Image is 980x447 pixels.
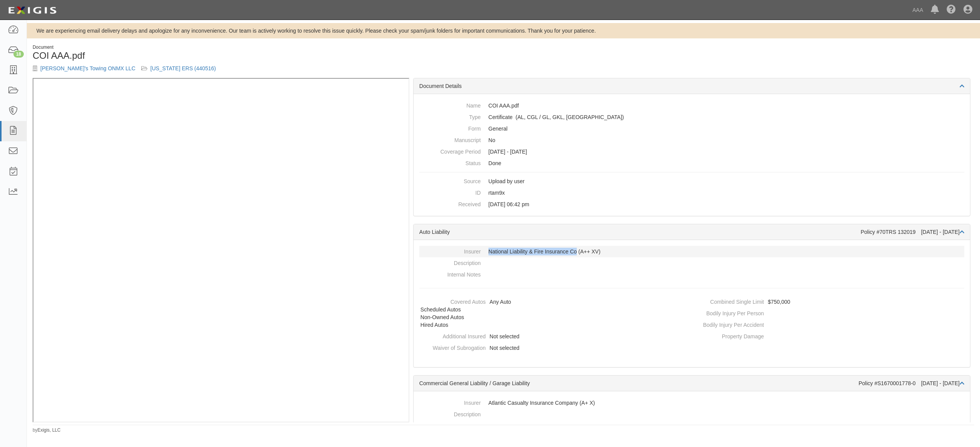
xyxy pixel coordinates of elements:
[695,296,967,308] dd: $750,000
[40,65,136,71] a: [PERSON_NAME]'s Towing ONMX LLC
[419,157,481,167] dt: Status
[419,146,964,157] dd: [DATE] - [DATE]
[909,2,927,18] a: AAA
[419,420,481,430] dt: Internal Notes
[419,111,964,123] dd: Auto Liability Commercial General Liability / Garage Liability Garage Keepers Liability On-Hook
[417,331,486,340] dt: Additional Insured
[859,379,964,387] div: Policy #S1670001778-0 [DATE] - [DATE]
[419,146,481,156] dt: Coverage Period
[419,187,481,197] dt: ID
[419,175,964,187] dd: Upload by user
[419,409,481,418] dt: Description
[419,123,964,134] dd: General
[419,100,964,111] dd: COI AAA.pdf
[419,134,964,146] dd: No
[419,379,859,387] div: Commercial General Liability / Garage Liability
[861,228,964,236] div: Policy #70TRS 132019 [DATE] - [DATE]
[38,427,61,433] a: Exigis, LLC
[419,397,964,409] dd: Atlantic Casualty Insurance Company (A+ X)
[419,397,481,407] dt: Insurer
[6,3,59,17] img: logo-5460c22ac91f19d4615b14bd174203de0afe785f0fc80cf4dbbc73dc1793850b.png
[947,5,956,15] i: Help Center - Complianz
[419,228,861,236] div: Auto Liability
[417,331,689,342] dd: Not selected
[414,78,970,94] div: Document Details
[419,175,481,185] dt: Source
[33,427,61,434] small: by
[417,342,689,354] dd: Not selected
[419,187,964,199] dd: rtam9x
[417,296,486,306] dt: Covered Autos
[13,51,24,58] div: 18
[417,296,689,331] dd: Any Auto, Scheduled Autos, Non-Owned Autos, Hired Autos
[419,246,964,257] dd: National Liability & Fire Insurance Co (A++ XV)
[33,51,498,61] h1: COI AAA.pdf
[419,246,481,255] dt: Insurer
[695,308,764,317] dt: Bodily Injury Per Person
[419,269,481,278] dt: Internal Notes
[417,342,486,352] dt: Waiver of Subrogation
[419,199,964,210] dd: [DATE] 06:42 pm
[419,134,481,144] dt: Manuscript
[419,157,964,169] dd: Done
[695,331,764,340] dt: Property Damage
[419,257,481,267] dt: Description
[419,100,481,109] dt: Name
[33,44,498,51] div: Document
[419,111,481,121] dt: Type
[419,123,481,132] dt: Form
[419,199,481,208] dt: Received
[695,319,764,329] dt: Bodily Injury Per Accident
[27,27,980,35] div: We are experiencing email delivery delays and apologize for any inconvenience. Our team is active...
[695,296,764,306] dt: Combined Single Limit
[151,65,216,71] a: [US_STATE] ERS (440516)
